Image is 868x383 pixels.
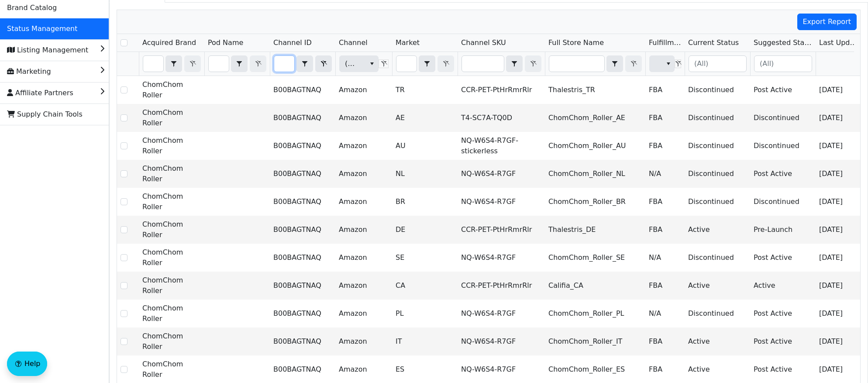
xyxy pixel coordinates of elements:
td: Post Active [750,76,816,104]
button: Export Report [797,14,857,30]
td: [DATE] [816,160,864,188]
td: Discontinued [685,104,750,132]
td: ChomChom_Roller_IT [545,328,645,355]
span: Current Status [688,38,739,48]
td: ChomChom Roller [139,300,204,328]
span: Choose Operator [231,55,248,72]
td: B00BAGTNAQ [270,300,335,328]
td: DE [392,216,458,244]
span: Help [24,359,40,369]
td: Discontinued [685,76,750,104]
span: Export Report [803,17,851,27]
span: Acquired Brand [142,38,196,48]
button: select [297,56,313,72]
td: [DATE] [816,104,864,132]
td: Amazon [335,300,392,328]
input: Select Row [121,282,127,289]
span: Supply Chain Tools [7,107,83,121]
input: (All) [689,56,746,72]
td: [DATE] [816,76,864,104]
td: ChomChom_Roller_AE [545,104,645,132]
td: AE [392,104,458,132]
td: B00BAGTNAQ [270,76,335,104]
input: (All) [754,56,812,72]
span: Market [396,38,420,48]
td: Amazon [335,244,392,272]
td: Discontinued [685,244,750,272]
td: B00BAGTNAQ [270,272,335,300]
td: Discontinued [750,188,816,216]
td: Post Active [750,300,816,328]
td: Thalestris_TR [545,76,645,104]
td: N/A [645,244,685,272]
th: Filter [458,52,545,76]
input: Filter [274,56,294,72]
td: CCR-PET-PtHrRmrRlr [458,216,545,244]
span: Marketing [7,65,51,79]
td: ChomChom Roller [139,132,204,160]
input: Select Row [121,142,127,149]
td: Amazon [335,76,392,104]
td: IT [392,328,458,355]
button: Help floatingactionbutton [7,352,47,376]
td: T4-SC7A-TQ0D [458,104,545,132]
td: B00BAGTNAQ [270,104,335,132]
th: Filter [685,52,750,76]
td: CCR-PET-PtHrRmrRlr [458,76,545,104]
span: Status Management [7,22,77,36]
td: FBA [645,188,685,216]
td: AU [392,132,458,160]
td: NQ-W6S4-R7GF-stickerless [458,132,545,160]
input: Filter [462,56,504,72]
td: Post Active [750,160,816,188]
span: Full Store Name [548,38,604,48]
th: Filter [545,52,645,76]
td: [DATE] [816,216,864,244]
input: Select Row [121,310,127,317]
td: ChomChom Roller [139,244,204,272]
span: Choose Operator [419,55,435,72]
td: NQ-W6S4-R7GF [458,188,545,216]
span: Suggested Status [754,38,812,48]
td: FBA [645,132,685,160]
td: Amazon [335,160,392,188]
input: Select Row [121,86,127,93]
td: Active [750,272,816,300]
th: Filter [750,52,816,76]
td: B00BAGTNAQ [270,328,335,355]
td: Discontinued [685,160,750,188]
th: Filter [139,52,204,76]
span: Choose Operator [606,55,623,72]
span: Channel SKU [461,38,506,48]
span: Choose Operator [296,55,313,72]
td: Amazon [335,104,392,132]
input: Select Row [121,226,127,233]
button: select [365,56,378,72]
span: Brand Catalog [7,1,57,15]
span: Affiliate Partners [7,86,73,100]
td: ChomChom_Roller_AU [545,132,645,160]
td: NQ-W6S4-R7GF [458,328,545,355]
span: Pod Name [208,38,243,48]
td: Post Active [750,244,816,272]
td: Califia_CA [545,272,645,300]
td: TR [392,76,458,104]
td: Amazon [335,188,392,216]
span: Channel ID [273,38,312,48]
td: B00BAGTNAQ [270,160,335,188]
input: Filter [209,56,229,72]
button: select [662,56,675,72]
span: Last Update [819,38,860,48]
td: ChomChom_Roller_NL [545,160,645,188]
td: Discontinued [750,132,816,160]
td: Discontinued [685,132,750,160]
td: Pre-Launch [750,216,816,244]
td: [DATE] [816,300,864,328]
input: Select Row [121,114,127,121]
td: Active [685,328,750,355]
td: CA [392,272,458,300]
td: Discontinued [685,300,750,328]
td: Post Active [750,328,816,355]
td: ChomChom_Roller_SE [545,244,645,272]
td: NQ-W6S4-R7GF [458,160,545,188]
